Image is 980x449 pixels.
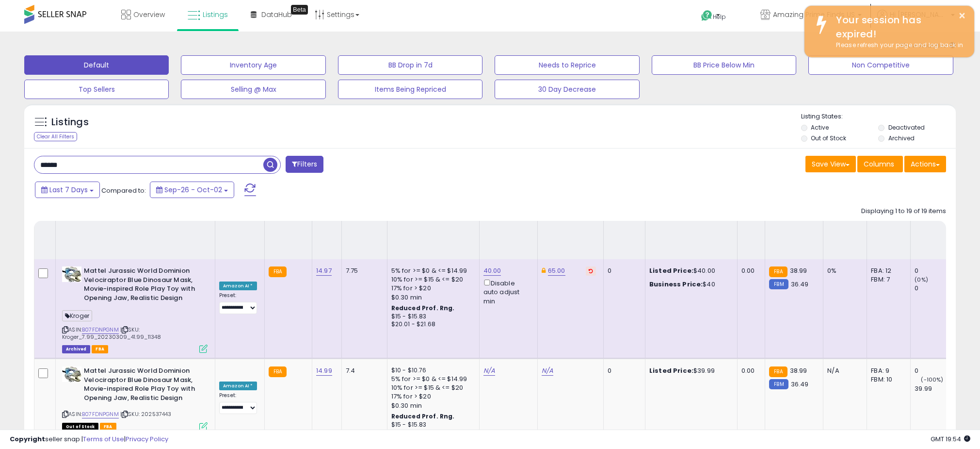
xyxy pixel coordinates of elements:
[203,10,228,19] span: Listings
[101,186,146,195] span: Compared to:
[483,366,495,376] a: N/A
[808,55,953,75] button: Non Competitive
[62,366,81,382] img: 51GkoX7dz8L._SL40_.jpg
[741,266,757,275] div: 0.00
[391,284,472,293] div: 17% for > $20
[219,392,257,414] div: Preset:
[693,2,745,32] a: Help
[391,304,455,312] b: Reduced Prof. Rng.
[391,412,455,420] b: Reduced Prof. Rng.
[769,379,788,389] small: FBM
[164,185,222,195] span: Sep-26 - Oct-02
[49,185,88,195] span: Last 7 Days
[181,55,325,75] button: Inventory Age
[286,156,323,173] button: Filters
[871,266,903,275] div: FBA: 12
[10,434,45,444] strong: Copyright
[904,156,946,172] button: Actions
[391,392,472,401] div: 17% for > $20
[811,134,846,142] label: Out of Stock
[84,366,202,405] b: Mattel Jurassic World Dominion Velociraptor Blue Dinosaur Mask, Movie-inspired Role Play Toy with...
[316,366,332,376] a: 14.99
[871,375,903,384] div: FBM: 10
[915,276,928,283] small: (0%)
[391,266,472,275] div: 5% for >= $0 & <= $14.99
[649,280,703,289] b: Business Price:
[915,284,954,293] div: 0
[346,266,380,275] div: 7.75
[269,366,287,377] small: FBA
[391,366,472,375] div: $10 - $10.76
[62,266,81,282] img: 51GkoX7dz8L._SL40_.jpg
[391,293,472,302] div: $0.30 min
[769,266,787,277] small: FBA
[133,10,165,19] span: Overview
[391,320,472,329] div: $20.01 - $21.68
[391,313,472,321] div: $15 - $15.83
[483,278,530,306] div: Disable auto adjust min
[181,80,325,99] button: Selling @ Max
[608,266,638,275] div: 0
[495,55,639,75] button: Needs to Reprice
[829,41,967,50] div: Please refresh your page and log back in
[773,10,855,19] span: Amazing Prime Finds US
[741,366,757,375] div: 0.00
[801,112,956,121] p: Listing States:
[495,80,639,99] button: 30 Day Decrease
[291,5,308,15] div: Tooltip anchor
[608,366,638,375] div: 0
[827,266,859,275] div: 0%
[62,266,208,352] div: ASIN:
[769,279,788,289] small: FBM
[316,266,332,276] a: 14.97
[915,384,954,393] div: 39.99
[871,275,903,284] div: FBM: 7
[921,376,943,383] small: (-100%)
[713,13,726,21] span: Help
[701,10,713,22] i: Get Help
[338,80,482,99] button: Items Being Repriced
[338,55,482,75] button: BB Drop in 7d
[548,266,565,276] a: 65.00
[915,366,954,375] div: 0
[790,266,807,275] span: 38.99
[861,207,946,216] div: Displaying 1 to 19 of 19 items
[34,132,77,141] div: Clear All Filters
[827,366,859,375] div: N/A
[51,116,89,129] h5: Listings
[391,275,472,284] div: 10% for >= $15 & <= $20
[829,13,967,41] div: Your session has expired!
[219,292,257,314] div: Preset:
[391,383,472,392] div: 10% for >= $15 & <= $20
[888,134,915,142] label: Archived
[391,401,472,410] div: $0.30 min
[857,156,903,172] button: Columns
[791,280,809,289] span: 36.49
[790,366,807,375] span: 38.99
[92,345,108,353] span: FBA
[83,434,124,444] a: Terms of Use
[769,366,787,377] small: FBA
[542,366,553,376] a: N/A
[958,10,966,22] button: ×
[649,266,693,275] b: Listed Price:
[120,410,172,418] span: | SKU: 202537443
[871,366,903,375] div: FBA: 9
[346,366,380,375] div: 7.4
[864,159,894,169] span: Columns
[915,266,954,275] div: 0
[62,345,90,353] span: Listings that have been deleted from Seller Central
[82,410,119,418] a: B07FDNPGNM
[219,382,257,390] div: Amazon AI *
[391,375,472,383] div: 5% for >= $0 & <= $14.99
[652,55,796,75] button: BB Price Below Min
[649,266,730,275] div: $40.00
[261,10,292,19] span: DataHub
[10,435,168,444] div: seller snap | |
[931,434,970,444] span: 2025-10-13 19:54 GMT
[649,366,693,375] b: Listed Price:
[82,326,119,334] a: B07FDNPGNM
[649,366,730,375] div: $39.99
[62,326,161,340] span: | SKU: Kroger_7.99_20230309_41.99_11348
[888,123,925,132] label: Deactivated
